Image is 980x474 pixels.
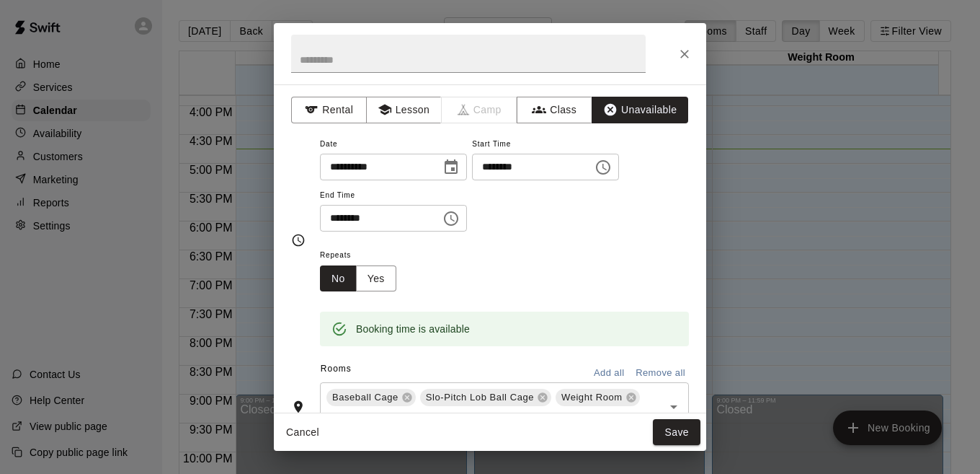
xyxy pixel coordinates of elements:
span: Slo-Pitch Lob Ball Cage [420,390,540,405]
button: Open [664,397,684,417]
svg: Timing [291,233,306,247]
button: Remove all [632,362,689,385]
button: Rental [291,97,367,123]
span: Baseball Cage [326,390,404,405]
button: Class [517,97,592,123]
button: Close [672,41,698,67]
span: Rooms [321,364,352,374]
button: Unavailable [592,97,688,123]
button: Choose time, selected time is 5:00 PM [589,153,618,182]
div: Booking time is available [356,316,470,342]
button: Yes [356,265,396,292]
div: outlined button group [320,265,396,292]
svg: Rooms [291,400,306,414]
div: Weight Room [556,389,640,406]
button: Save [653,419,700,446]
span: End Time [320,186,467,206]
span: Repeats [320,246,408,265]
button: Lesson [366,97,442,123]
button: Add all [586,362,632,385]
span: Camps can only be created in the Services page [442,97,517,123]
div: Baseball Cage [326,389,416,406]
button: Cancel [280,419,326,446]
span: Weight Room [556,390,628,405]
span: Date [320,135,467,154]
button: No [320,265,357,292]
button: Choose date, selected date is Sep 10, 2025 [437,153,465,182]
button: Choose time, selected time is 9:00 PM [437,204,465,233]
div: Slo-Pitch Lob Ball Cage [420,389,551,406]
span: Start Time [472,135,619,154]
